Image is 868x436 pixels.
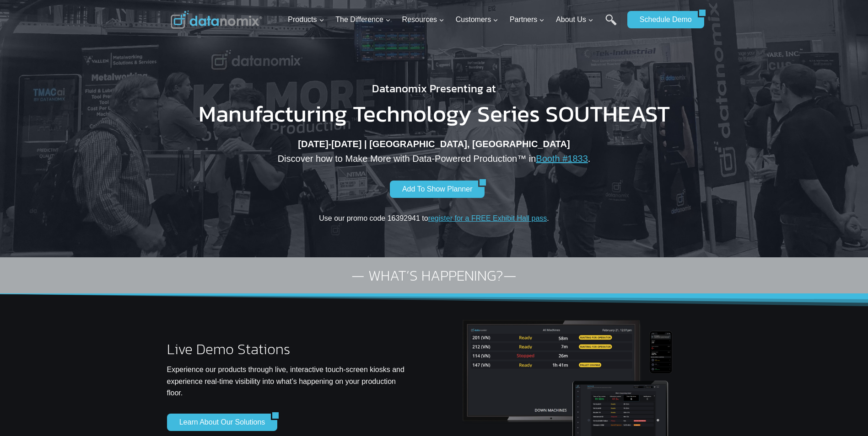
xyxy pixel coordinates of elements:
[402,14,444,26] span: Resources
[171,11,262,29] img: Datanomix
[335,14,391,26] span: The Difference
[390,181,479,198] a: Add to Show Planner
[284,5,623,35] nav: Primary Navigation
[193,213,676,224] p: Use our promo code 16392941 to .
[556,14,593,26] span: About Us
[288,14,324,26] span: Products
[510,14,545,26] span: Partners
[193,102,676,125] h1: Manufacturing Technology Series SOUTHEAST
[193,137,676,166] p: Discover how to Make More with Data-Powered Production™ in .
[193,80,676,97] h3: Datanomix Presenting at
[536,154,588,164] a: Booth #1833
[428,214,547,222] a: register for a FREE Exhibit Hall pass
[167,414,271,431] a: Learn About Our Solutions
[167,342,405,356] h2: Live Demo Stations
[605,14,617,35] a: Search
[627,11,698,28] a: Schedule Demo
[298,139,570,149] strong: [DATE]-[DATE] | [GEOGRAPHIC_DATA], [GEOGRAPHIC_DATA]
[171,268,698,283] h2: — WHAT’S HAPPENING?—
[167,364,405,399] p: Experience our products through live, interactive touch-screen kiosks and experience real-time vi...
[456,14,498,26] span: Customers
